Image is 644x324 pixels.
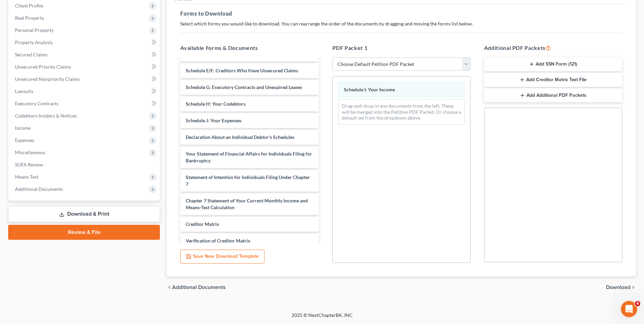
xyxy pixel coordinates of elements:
[10,159,160,171] a: SOFA Review
[15,162,43,167] span: SOFA Review
[606,285,636,290] button: Download chevron_right
[180,20,622,27] p: Select which forms you would like to download. You can rearrange the order of the documents by dr...
[186,221,219,227] span: Creditor Matrix
[186,174,310,187] span: Statement of Intention for Individuals Filing Under Chapter 7
[10,85,160,97] a: Lawsuits
[484,73,622,87] button: Add Creditor Matrix Text File
[186,238,251,244] span: Verification of Creditor Matrix
[180,250,264,264] button: Save New Download Template
[186,84,302,90] span: Schedule G: Executory Contracts and Unexpired Leases
[15,137,34,143] span: Expenses
[8,225,160,240] a: Review & File
[172,285,226,290] span: Additional Documents
[8,206,160,222] a: Download & Print
[15,149,45,155] span: Miscellaneous
[186,151,312,163] span: Your Statement of Financial Affairs for Individuals Filing for Bankruptcy
[15,125,31,131] span: Income
[484,88,622,103] button: Add Additional PDF Packets
[186,118,241,123] span: Schedule J: Your Expenses
[484,57,622,72] button: Add SSN Form (121)
[186,198,308,210] span: Chapter 7 Statement of Your Current Monthly Income and Means-Test Calculation
[180,44,318,52] h5: Available Forms & Documents
[15,3,43,8] span: Client Profile
[621,301,637,317] iframe: Intercom live chat
[338,99,465,125] div: Drag-and-drop in any documents from the left. These will be merged into the Petition PDF Packet. ...
[186,68,298,73] span: Schedule E/F: Creditors Who Have Unsecured Claims
[186,134,294,140] span: Declaration About an Individual Debtor's Schedules
[15,76,80,82] span: Unsecured Nonpriority Claims
[15,64,71,70] span: Unsecured Priority Claims
[167,285,172,290] i: chevron_left
[10,73,160,85] a: Unsecured Nonpriority Claims
[10,36,160,49] a: Property Analysis
[344,87,395,92] span: Schedule I: Your Income
[15,186,63,192] span: Additional Documents
[10,49,160,61] a: Secured Claims
[635,301,640,306] span: 4
[15,27,54,33] span: Personal Property
[630,285,636,290] i: chevron_right
[180,10,622,18] h5: Forms to Download
[15,39,53,45] span: Property Analysis
[332,44,471,52] h5: PDF Packet 1
[15,52,48,57] span: Secured Claims
[186,101,245,107] span: Schedule H: Your Codebtors
[15,113,77,119] span: Codebtors Insiders & Notices
[484,44,622,52] h5: Additional PDF Packets
[10,97,160,110] a: Executory Contracts
[10,61,160,73] a: Unsecured Priority Claims
[15,15,44,21] span: Real Property
[167,285,226,290] a: chevron_left Additional Documents
[15,174,38,180] span: Means Test
[15,101,58,106] span: Executory Contracts
[15,88,33,94] span: Lawsuits
[129,312,516,324] div: 2025 © NextChapterBK, INC
[606,285,630,290] span: Download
